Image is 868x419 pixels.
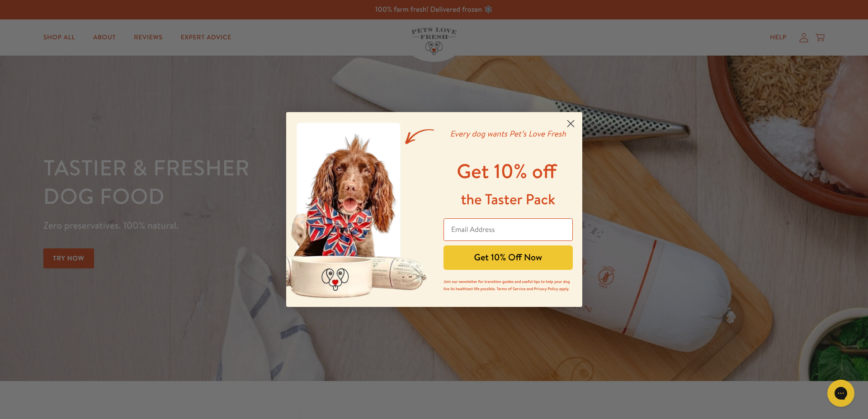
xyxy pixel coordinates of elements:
span: the Taster Pack [461,189,555,209]
iframe: Gorgias live chat messenger [823,377,859,410]
em: Every dog wants Pet’s Love Fresh [450,128,566,139]
button: Get 10% Off Now [443,245,573,270]
span: Get 10% off [457,157,557,185]
button: Close dialog [563,116,579,132]
img: a400ef88-77f9-4908-94a9-4c138221a682.jpeg [286,112,434,307]
input: Email Address [443,218,573,241]
span: Join our newsletter for transition guides and useful tips to help your dog live its healthiest li... [443,278,570,292]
